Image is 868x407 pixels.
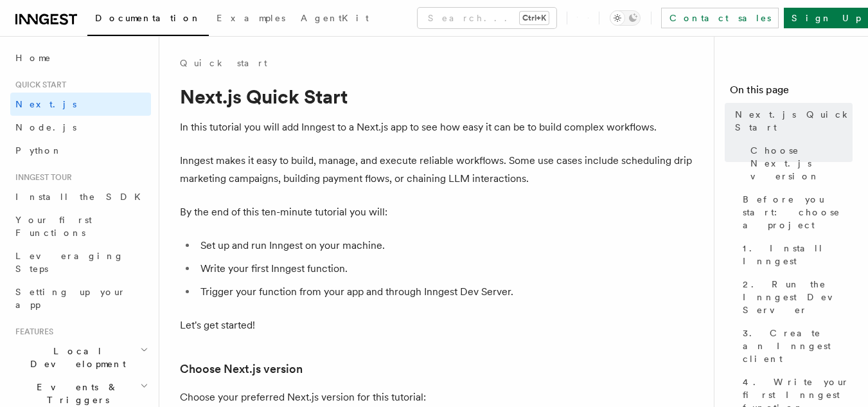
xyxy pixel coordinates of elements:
[10,327,53,337] span: Features
[15,192,148,202] span: Install the SDK
[15,51,51,64] span: Home
[738,273,853,321] a: 2. Run the Inngest Dev Server
[738,321,853,370] a: 3. Create an Inngest client
[661,8,779,28] a: Contact sales
[750,144,853,183] span: Choose Next.js version
[10,116,151,139] a: Node.js
[738,237,853,273] a: 1. Install Inngest
[180,85,694,108] h1: Next.js Quick Start
[418,8,556,28] button: Search...Ctrl+K
[745,139,853,188] a: Choose Next.js version
[10,139,151,162] a: Python
[10,208,151,244] a: Your first Functions
[197,237,694,255] li: Set up and run Inngest on your machine.
[10,185,151,208] a: Install the SDK
[743,327,853,365] span: 3. Create an Inngest client
[10,339,151,375] button: Local Development
[180,360,303,378] a: Choose Next.js version
[180,316,694,334] p: Let's get started!
[10,93,151,116] a: Next.js
[10,381,140,406] span: Events & Triggers
[730,82,853,103] h4: On this page
[301,13,369,23] span: AgentKit
[15,287,126,310] span: Setting up your app
[743,193,853,231] span: Before you start: choose a project
[15,145,62,156] span: Python
[743,242,853,267] span: 1. Install Inngest
[10,345,140,370] span: Local Development
[180,152,694,188] p: Inngest makes it easy to build, manage, and execute reliable workflows. Some use cases include sc...
[520,12,549,24] kbd: Ctrl+K
[10,80,66,90] span: Quick start
[735,108,853,134] span: Next.js Quick Start
[10,244,151,280] a: Leveraging Steps
[180,203,694,221] p: By the end of this ten-minute tutorial you will:
[197,283,694,301] li: Trigger your function from your app and through Inngest Dev Server.
[15,251,124,274] span: Leveraging Steps
[610,10,641,26] button: Toggle dark mode
[180,388,694,406] p: Choose your preferred Next.js version for this tutorial:
[95,13,201,23] span: Documentation
[15,215,92,238] span: Your first Functions
[743,278,853,316] span: 2. Run the Inngest Dev Server
[10,46,151,69] a: Home
[730,103,853,139] a: Next.js Quick Start
[197,260,694,278] li: Write your first Inngest function.
[87,4,209,36] a: Documentation
[10,172,72,183] span: Inngest tour
[180,118,694,136] p: In this tutorial you will add Inngest to a Next.js app to see how easy it can be to build complex...
[738,188,853,237] a: Before you start: choose a project
[217,13,285,23] span: Examples
[293,4,376,35] a: AgentKit
[15,99,76,109] span: Next.js
[209,4,293,35] a: Examples
[15,122,76,132] span: Node.js
[180,57,267,69] a: Quick start
[10,280,151,316] a: Setting up your app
